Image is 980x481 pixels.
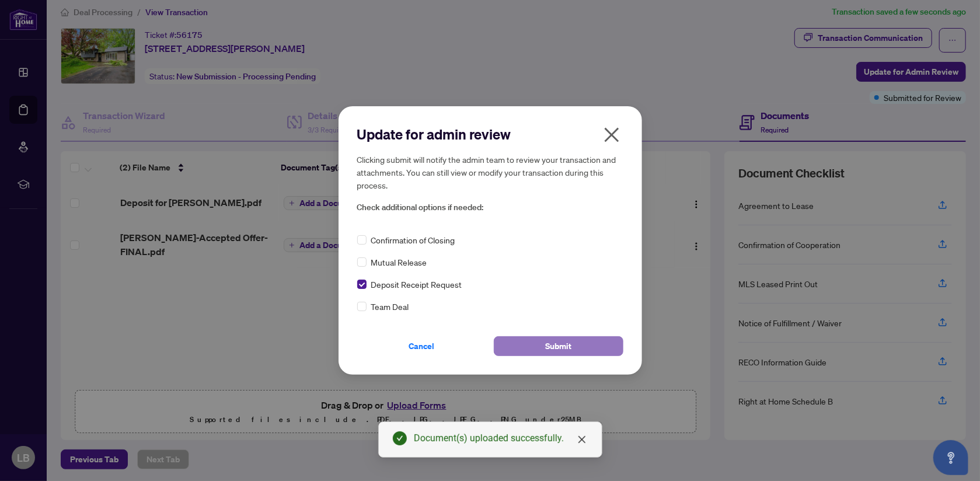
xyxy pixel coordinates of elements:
span: Cancel [409,337,435,355]
span: check-circle [393,431,407,445]
span: Submit [545,337,571,355]
span: Confirmation of Closing [371,233,455,246]
button: Cancel [357,336,487,356]
a: Close [576,433,588,446]
h2: Update for admin review [357,125,623,144]
span: Team Deal [371,300,409,313]
span: Check additional options if needed: [357,201,623,214]
span: close [577,435,587,444]
button: Open asap [933,440,968,475]
h5: Clicking submit will notify the admin team to review your transaction and attachments. You can st... [357,153,623,191]
button: Submit [494,336,623,356]
div: Document(s) uploaded successfully. [414,431,588,445]
span: Mutual Release [371,256,427,269]
span: Deposit Receipt Request [371,278,462,291]
span: close [602,126,621,144]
